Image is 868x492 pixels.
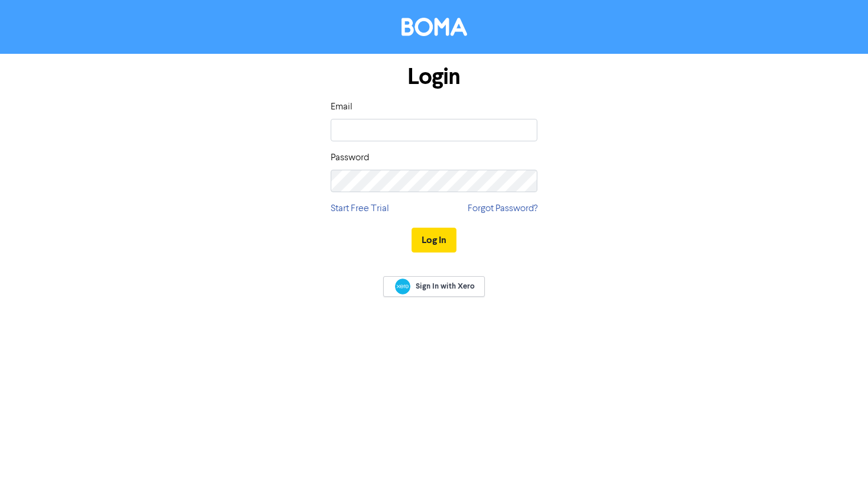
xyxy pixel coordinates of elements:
[331,100,353,114] label: Email
[331,63,537,90] h1: Login
[402,18,467,36] img: BOMA Logo
[331,151,369,165] label: Password
[412,228,456,253] button: Log In
[468,202,537,216] a: Forgot Password?
[809,435,868,492] iframe: Chat Widget
[395,279,410,294] img: Xero logo
[331,202,389,216] a: Start Free Trial
[416,281,475,292] span: Sign In with Xero
[383,276,485,297] a: Sign In with Xero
